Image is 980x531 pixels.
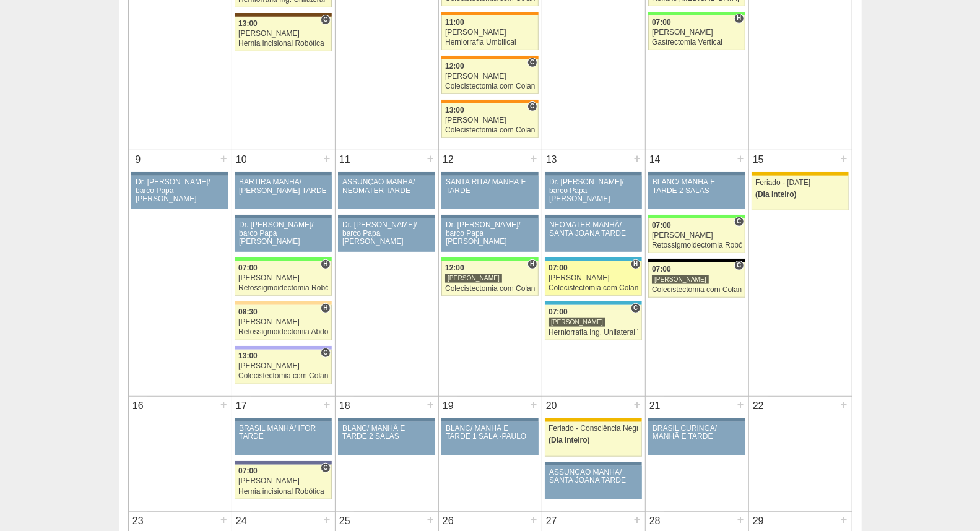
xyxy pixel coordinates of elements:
div: Dr. [PERSON_NAME]/ barco Papa [PERSON_NAME] [549,178,638,203]
div: + [735,150,746,166]
div: 25 [336,512,355,530]
div: BRASIL MANHÃ/ IFOR TARDE [239,425,327,441]
div: + [839,397,849,413]
span: 13:00 [445,106,464,114]
div: [PERSON_NAME] [652,231,742,240]
span: Consultório [734,261,744,270]
div: [PERSON_NAME] [238,477,328,485]
div: 29 [749,512,768,530]
div: 18 [336,397,355,415]
div: 21 [646,397,665,415]
div: [PERSON_NAME] [652,275,709,284]
div: Key: Aviso [338,215,435,218]
span: (Dia inteiro) [549,436,590,444]
div: + [322,397,332,413]
div: + [425,397,436,413]
div: + [735,512,746,528]
div: Key: Aviso [235,215,331,218]
div: ASSUNÇÃO MANHÃ/ NEOMATER TARDE [342,178,431,194]
a: 11:00 [PERSON_NAME] Herniorrafia Umbilical [441,15,538,50]
span: 12:00 [445,62,464,71]
div: BLANC/ MANHÃ E TARDE 1 SALA -PAULO [446,425,534,441]
span: Consultório [321,463,330,473]
div: + [529,397,539,413]
div: [PERSON_NAME] [445,28,535,37]
a: C 07:00 [PERSON_NAME] Colecistectomia com Colangiografia VL [648,262,745,297]
a: C 07:00 [PERSON_NAME] Herniorrafia Ing. Unilateral VL [545,305,641,340]
a: SANTA RITA/ MANHÃ E TARDE [441,176,538,209]
span: Consultório [734,217,744,227]
div: Hernia incisional Robótica [238,488,328,496]
div: BLANC/ MANHÃ E TARDE 2 SALAS [342,425,431,441]
div: Retossigmoidectomia Robótica [238,284,328,292]
div: + [425,512,436,528]
span: 07:00 [652,221,671,230]
div: + [632,397,643,413]
div: Colecistectomia com Colangiografia VL [238,372,328,380]
a: Dr. [PERSON_NAME]/ barco Papa [PERSON_NAME] [131,176,228,209]
div: SANTA RITA/ MANHÃ E TARDE [446,178,534,194]
div: + [632,150,643,166]
div: + [425,150,436,166]
div: Key: Santa Joana [235,13,331,17]
div: [PERSON_NAME] [238,274,328,282]
span: Hospital [321,303,330,313]
span: 07:00 [238,264,258,272]
div: ASSUNÇÃO MANHÃ/ SANTA JOANA TARDE [549,468,638,485]
div: + [529,512,539,528]
a: BRASIL CURINGA/ MANHÃ E TARDE [648,422,745,455]
span: Hospital [734,14,744,24]
div: [PERSON_NAME] [445,72,535,80]
a: H 12:00 [PERSON_NAME] Colecistectomia com Colangiografia VL [441,261,538,296]
span: 07:00 [549,264,568,272]
div: Key: Aviso [441,418,538,422]
div: Herniorrafia Umbilical [445,38,535,46]
span: 11:00 [445,18,464,27]
span: 07:00 [652,265,671,274]
div: + [735,397,746,413]
a: BARTIRA MANHÃ/ [PERSON_NAME] TARDE [235,176,331,209]
a: Dr. [PERSON_NAME]/ barco Papa [PERSON_NAME] [338,218,435,252]
div: Dr. [PERSON_NAME]/ barco Papa [PERSON_NAME] [136,178,224,203]
div: 23 [129,512,148,530]
div: Gastrectomia Vertical [652,38,742,46]
div: Key: Brasil [441,257,538,261]
span: 07:00 [549,308,568,316]
div: Colecistectomia com Colangiografia VL [445,285,535,293]
a: H 08:30 [PERSON_NAME] Retossigmoidectomia Abdominal [235,305,331,340]
div: 10 [232,150,251,169]
div: 26 [439,512,458,530]
div: BARTIRA MANHÃ/ [PERSON_NAME] TARDE [239,178,327,194]
a: C 13:00 [PERSON_NAME] Colecistectomia com Colangiografia VL [235,350,331,384]
div: Dr. [PERSON_NAME]/ barco Papa [PERSON_NAME] [239,221,327,246]
div: Key: Vila Nova Star [235,461,331,465]
a: Feriado - Consciência Negra (Dia inteiro) [545,422,641,457]
span: Hospital [631,259,640,269]
span: 13:00 [238,19,258,28]
a: Dr. [PERSON_NAME]/ barco Papa [PERSON_NAME] [545,176,641,209]
div: [PERSON_NAME] [238,318,328,326]
span: 07:00 [238,467,258,475]
a: NEOMATER MANHÃ/ SANTA JOANA TARDE [545,218,641,252]
div: Dr. [PERSON_NAME]/ barco Papa [PERSON_NAME] [342,221,431,246]
div: Key: Aviso [648,172,745,176]
span: (Dia inteiro) [755,190,797,199]
div: 9 [129,150,148,169]
span: 13:00 [238,352,258,360]
div: [PERSON_NAME] [549,317,605,327]
div: [PERSON_NAME] [445,116,535,124]
div: Feriado - [DATE] [755,179,845,187]
span: 07:00 [652,18,671,27]
div: BLANC/ MANHÃ E TARDE 2 SALAS [653,178,741,194]
div: Dr. [PERSON_NAME]/ barco Papa [PERSON_NAME] [446,221,534,246]
div: 27 [542,512,562,530]
div: Key: Aviso [131,172,228,176]
span: Consultório [321,348,330,358]
div: 17 [232,397,251,415]
div: Colecistectomia com Colangiografia VL [445,82,535,90]
a: ASSUNÇÃO MANHÃ/ NEOMATER TARDE [338,176,435,209]
div: + [219,397,229,413]
a: BLANC/ MANHÃ E TARDE 2 SALAS [648,176,745,209]
a: C 07:00 [PERSON_NAME] Hernia incisional Robótica [235,465,331,499]
div: Colecistectomia com Colangiografia VL [549,284,638,292]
